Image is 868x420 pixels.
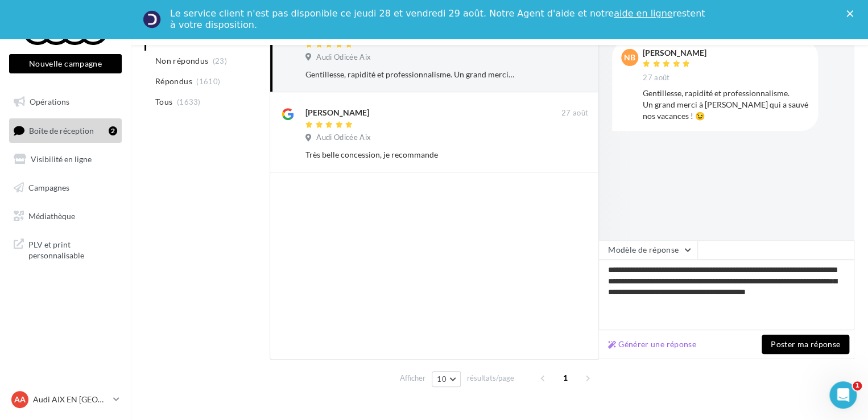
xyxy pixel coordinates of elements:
[155,96,172,108] span: Tous
[846,10,858,17] div: Fermer
[9,54,122,73] button: Nouvelle campagne
[316,52,371,63] span: Audi Odicée Aix
[432,371,461,387] button: 10
[305,107,369,118] div: [PERSON_NAME]
[155,76,192,87] span: Répondus
[437,374,447,384] span: 10
[155,55,208,67] span: Non répondus
[829,381,857,409] iframe: Intercom live chat
[614,8,672,19] a: aide en ligne
[28,237,117,261] span: PLV et print personnalisable
[400,373,425,384] span: Afficher
[643,49,706,57] div: [PERSON_NAME]
[305,149,514,160] div: Très belle concession, je recommande
[7,90,124,114] a: Opérations
[7,147,124,171] a: Visibilité en ligne
[143,10,161,28] img: Profile image for Service-Client
[170,8,707,31] div: Le service client n'est pas disponible ce jeudi 28 et vendredi 29 août. Notre Agent d'aide et not...
[7,204,124,228] a: Médiathèque
[33,394,109,405] p: Audi AIX EN [GEOGRAPHIC_DATA]
[9,389,122,410] a: AA Audi AIX EN [GEOGRAPHIC_DATA]
[31,154,92,164] span: Visibilité en ligne
[643,73,669,83] span: 27 août
[561,108,588,118] span: 27 août
[29,125,94,135] span: Boîte de réception
[177,97,201,106] span: (1633)
[853,381,862,390] span: 1
[7,118,124,143] a: Boîte de réception2
[7,232,124,266] a: PLV et print personnalisable
[316,133,371,143] span: Audi Odicée Aix
[14,394,26,405] span: AA
[213,56,227,65] span: (23)
[556,369,574,387] span: 1
[305,69,514,80] div: Gentillesse, rapidité et professionnalisme. Un grand merci à [PERSON_NAME] qui a sauvé nos vacanc...
[762,335,849,354] button: Poster ma réponse
[624,52,635,63] span: NB
[30,97,69,106] span: Opérations
[7,176,124,200] a: Campagnes
[196,77,220,86] span: (1610)
[28,211,75,220] span: Médiathèque
[28,183,69,192] span: Campagnes
[598,240,697,260] button: Modèle de réponse
[467,373,514,384] span: résultats/page
[109,126,117,135] div: 2
[643,88,809,122] div: Gentillesse, rapidité et professionnalisme. Un grand merci à [PERSON_NAME] qui a sauvé nos vacanc...
[604,337,701,351] button: Générer une réponse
